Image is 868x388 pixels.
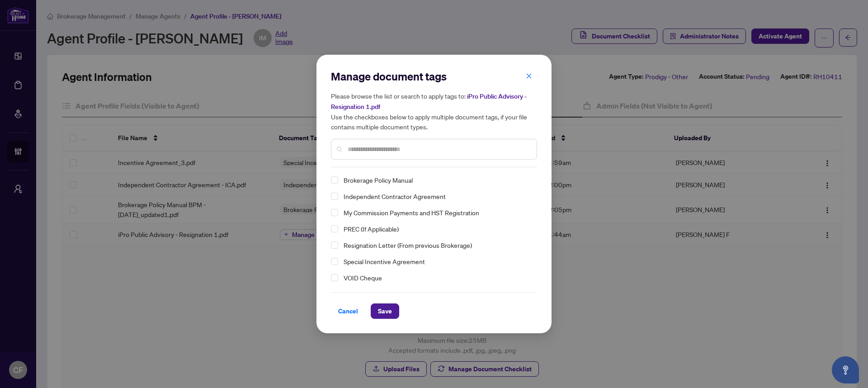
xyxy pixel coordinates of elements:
[331,274,338,281] span: Select VOID Cheque
[344,272,382,283] span: VOID Cheque
[344,175,413,185] span: Brokerage Policy Manual
[340,256,532,267] span: Special Incentive Agreement
[344,240,472,251] span: Resignation Letter (From previous Brokerage)
[340,223,532,234] span: PREC (If Applicable)
[331,225,338,232] span: Select PREC (If Applicable)
[340,272,532,283] span: VOID Cheque
[340,207,532,218] span: My Commission Payments and HST Registration
[331,69,537,84] h2: Manage document tags
[344,207,479,218] span: My Commission Payments and HST Registration
[340,191,532,202] span: Independent Contractor Agreement
[331,91,537,132] h5: Please browse the list or search to apply tags to: Use the checkboxes below to apply multiple doc...
[331,303,365,319] button: Cancel
[331,258,338,265] span: Select Special Incentive Agreement
[340,175,532,185] span: Brokerage Policy Manual
[331,176,338,184] span: Select Brokerage Policy Manual
[832,356,859,383] button: Open asap
[331,209,338,216] span: Select My Commission Payments and HST Registration
[344,256,425,267] span: Special Incentive Agreement
[331,193,338,200] span: Select Independent Contractor Agreement
[526,73,532,79] span: close
[378,304,392,318] span: Save
[331,241,338,249] span: Select Resignation Letter (From previous Brokerage)
[344,223,399,234] span: PREC (If Applicable)
[371,303,399,319] button: Save
[338,304,358,318] span: Cancel
[340,240,532,251] span: Resignation Letter (From previous Brokerage)
[344,191,446,202] span: Independent Contractor Agreement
